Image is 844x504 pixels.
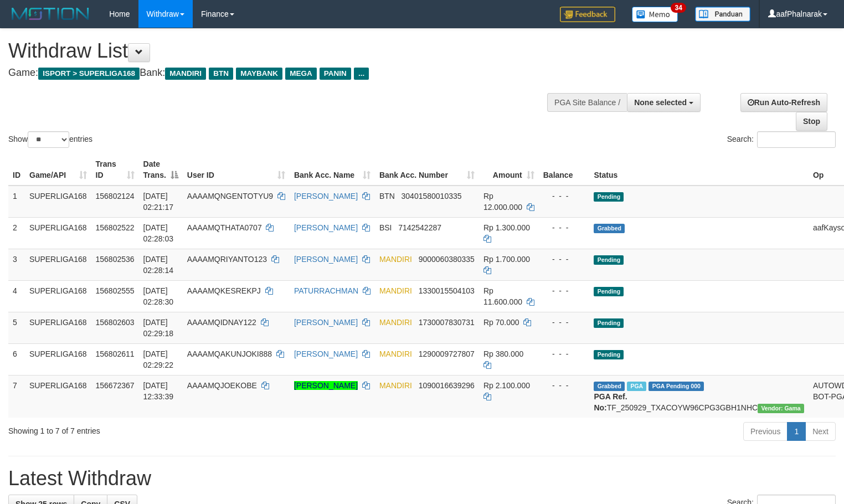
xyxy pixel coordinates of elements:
[143,192,174,212] span: [DATE] 02:21:17
[483,223,530,232] span: Rp 1.300.000
[727,131,836,148] label: Search:
[294,223,358,232] a: [PERSON_NAME]
[38,68,140,80] span: ISPORT > SUPERLIGA168
[8,312,25,343] td: 5
[294,192,358,200] a: [PERSON_NAME]
[25,312,91,343] td: SUPERLIGA168
[294,318,358,327] a: [PERSON_NAME]
[419,381,475,390] span: Copy 1090016639296 to clipboard
[290,154,375,186] th: Bank Acc. Name: activate to sort column ascending
[8,467,836,490] h1: Latest Withdraw
[187,255,267,264] span: AAAAMQRIYANTO123
[419,286,475,295] span: Copy 1330015504103 to clipboard
[483,286,522,306] span: Rp 11.600.000
[419,349,475,358] span: Copy 1290009727807 to clipboard
[483,349,523,358] span: Rp 380.000
[320,68,351,80] span: PANIN
[634,98,687,107] span: None selected
[379,286,412,295] span: MANDIRI
[96,223,135,232] span: 156802522
[627,93,701,112] button: None selected
[294,349,358,358] a: [PERSON_NAME]
[375,154,479,186] th: Bank Acc. Number: activate to sort column ascending
[483,255,530,264] span: Rp 1.700.000
[143,349,174,369] span: [DATE] 02:29:22
[483,318,519,327] span: Rp 70.000
[8,217,25,249] td: 2
[594,392,627,412] b: PGA Ref. No:
[594,382,625,391] span: Grabbed
[25,186,91,218] td: SUPERLIGA168
[143,255,174,275] span: [DATE] 02:28:14
[96,286,135,295] span: 156802555
[379,381,412,390] span: MANDIRI
[594,287,624,296] span: Pending
[594,318,624,328] span: Pending
[757,131,836,148] input: Search:
[25,154,91,186] th: Game/API: activate to sort column ascending
[236,68,282,80] span: MAYBANK
[627,382,646,391] span: Marked by aafsengchandara
[589,154,808,186] th: Status
[543,348,585,359] div: - - -
[143,381,174,401] span: [DATE] 12:33:39
[294,255,358,264] a: [PERSON_NAME]
[96,318,135,327] span: 156802603
[8,343,25,375] td: 6
[560,7,615,22] img: Feedback.jpg
[183,154,290,186] th: User ID: activate to sort column ascending
[25,280,91,312] td: SUPERLIGA168
[547,93,627,112] div: PGA Site Balance /
[649,382,704,391] span: PGA Pending
[758,404,804,413] span: Vendor URL: https://trx31.1velocity.biz
[479,154,539,186] th: Amount: activate to sort column ascending
[671,3,686,13] span: 34
[379,192,395,200] span: BTN
[91,154,139,186] th: Trans ID: activate to sort column ascending
[8,249,25,280] td: 3
[594,255,624,265] span: Pending
[143,223,174,243] span: [DATE] 02:28:03
[379,223,392,232] span: BSI
[543,191,585,202] div: - - -
[594,192,624,202] span: Pending
[143,318,174,338] span: [DATE] 02:29:18
[796,112,827,131] a: Stop
[539,154,590,186] th: Balance
[28,131,69,148] select: Showentries
[543,254,585,265] div: - - -
[25,343,91,375] td: SUPERLIGA168
[787,422,806,441] a: 1
[8,154,25,186] th: ID
[187,318,256,327] span: AAAAMQIDNAY122
[8,6,92,22] img: MOTION_logo.png
[8,186,25,218] td: 1
[354,68,369,80] span: ...
[139,154,183,186] th: Date Trans.: activate to sort column descending
[187,192,273,200] span: AAAAMQNGENTOTYU9
[96,381,135,390] span: 156672367
[543,380,585,391] div: - - -
[419,318,475,327] span: Copy 1730007830731 to clipboard
[379,349,412,358] span: MANDIRI
[8,421,343,436] div: Showing 1 to 7 of 7 entries
[143,286,174,306] span: [DATE] 02:28:30
[294,286,358,295] a: PATURRACHMAN
[483,192,522,212] span: Rp 12.000.000
[398,223,441,232] span: Copy 7142542287 to clipboard
[379,255,412,264] span: MANDIRI
[187,349,272,358] span: AAAAMQAKUNJOKI888
[187,223,262,232] span: AAAAMQTHATA0707
[589,375,808,418] td: TF_250929_TXACOYW96CPG3GBH1NHC
[96,255,135,264] span: 156802536
[543,317,585,328] div: - - -
[483,381,530,390] span: Rp 2.100.000
[25,249,91,280] td: SUPERLIGA168
[594,350,624,359] span: Pending
[805,422,836,441] a: Next
[8,68,552,79] h4: Game: Bank:
[25,217,91,249] td: SUPERLIGA168
[294,381,358,390] a: [PERSON_NAME]
[743,422,788,441] a: Previous
[25,375,91,418] td: SUPERLIGA168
